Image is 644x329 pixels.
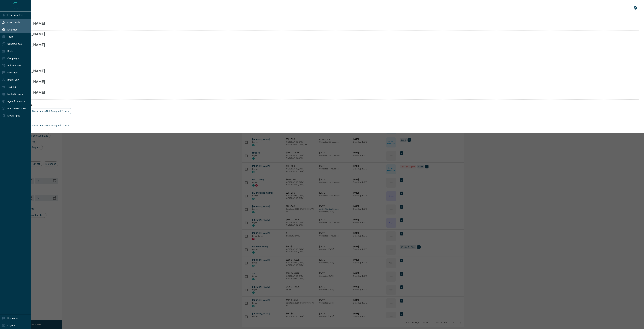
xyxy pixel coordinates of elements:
div: ...and 1 more [13,52,639,59]
button: show leads not assigned to you [30,123,71,128]
button: close search bar [632,5,639,11]
h3: id matches [13,118,639,121]
h3: name matches [13,15,639,18]
h3: email matches [13,63,639,65]
h3: phone matches [13,104,639,106]
button: show leads not assigned to you [30,108,71,114]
